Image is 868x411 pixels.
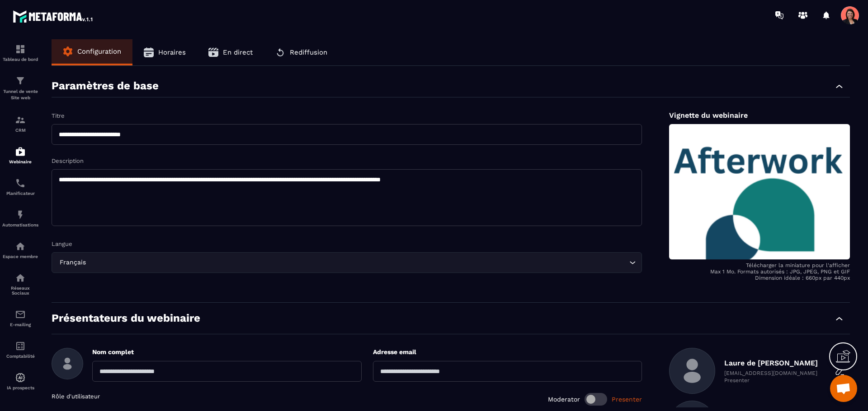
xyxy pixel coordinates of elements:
[88,258,627,268] input: Search for option
[52,240,72,247] label: Langue
[264,39,339,65] button: Rediffusion
[52,312,200,325] p: Présentateurs du webinaire
[2,286,38,296] p: Réseaux Sociaux
[2,108,38,139] a: formationformationCRM
[2,385,38,390] p: IA prospects
[15,372,26,383] img: automations
[2,37,38,69] a: formationformationTableau de bord
[2,302,38,334] a: emailemailE-mailing
[724,377,818,383] p: Presenter
[15,241,26,252] img: automations
[2,128,38,133] p: CRM
[373,348,642,356] p: Adresse email
[2,354,38,359] p: Comptabilité
[2,334,38,365] a: accountantaccountantComptabilité
[548,396,580,403] span: Moderator
[2,88,38,101] p: Tunnel de vente Site web
[52,252,642,273] div: Search for option
[669,262,850,268] p: Télécharger la miniature pour l'afficher
[13,8,94,24] img: logo
[15,75,26,86] img: formation
[2,322,38,327] p: E-mailing
[2,171,38,203] a: schedulerschedulerPlanificateur
[669,275,850,281] p: Dimension idéale : 660px par 440px
[158,48,186,56] span: Horaires
[2,203,38,234] a: automationsautomationsAutomatisations
[77,47,121,55] span: Configuration
[15,115,26,125] img: formation
[2,266,38,302] a: social-networksocial-networkRéseaux Sociaux
[15,178,26,189] img: scheduler
[15,341,26,351] img: accountant
[669,268,850,275] p: Max 1 Mo. Formats autorisés : JPG, JPEG, PNG et GIF
[132,39,197,65] button: Horaires
[290,48,327,56] span: Rediffusion
[2,159,38,164] p: Webinaire
[2,69,38,108] a: formationformationTunnel de vente Site web
[15,44,26,55] img: formation
[57,258,88,268] span: Français
[52,79,159,92] p: Paramètres de base
[15,309,26,320] img: email
[2,222,38,227] p: Automatisations
[724,370,818,376] p: [EMAIL_ADDRESS][DOMAIN_NAME]
[830,375,857,402] div: Ouvrir le chat
[52,112,65,119] label: Titre
[669,111,850,120] p: Vignette du webinaire
[52,39,132,64] button: Configuration
[52,393,100,406] p: Rôle d'utilisateur
[52,157,84,164] label: Description
[2,57,38,62] p: Tableau de bord
[223,48,253,56] span: En direct
[15,209,26,220] img: automations
[197,39,264,65] button: En direct
[2,139,38,171] a: automationsautomationsWebinaire
[2,191,38,196] p: Planificateur
[92,348,362,356] p: Nom complet
[15,272,26,283] img: social-network
[2,234,38,266] a: automationsautomationsEspace membre
[2,254,38,259] p: Espace membre
[612,396,642,403] span: Presenter
[724,359,818,367] p: Laure de [PERSON_NAME]
[15,146,26,157] img: automations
